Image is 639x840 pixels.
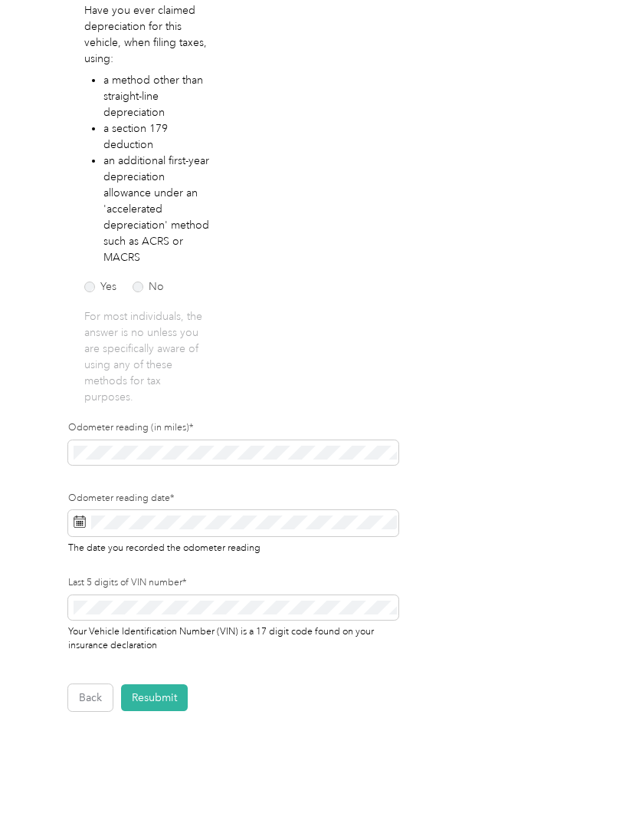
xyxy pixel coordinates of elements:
li: a section 179 deduction [103,120,211,153]
p: Have you ever claimed depreciation for this vehicle, when filing taxes, using: [84,2,211,67]
button: Back [68,684,113,711]
span: Your Vehicle Identification Number (VIN) is a 17 digit code found on your insurance declaration [68,623,374,651]
label: No [133,282,164,292]
span: The date you recorded the odometer reading [68,539,261,554]
label: Odometer reading (in miles)* [68,421,398,435]
li: an additional first-year depreciation allowance under an 'accelerated depreciation' method such a... [103,153,211,265]
li: a method other than straight-line depreciation [103,72,211,120]
label: Last 5 digits of VIN number* [68,576,398,590]
label: Yes [84,282,116,292]
iframe: Everlance-gr Chat Button Frame [553,754,639,840]
label: Odometer reading date* [68,492,398,506]
p: For most individuals, the answer is no unless you are specifically aware of using any of these me... [84,308,211,405]
button: Resubmit [121,684,188,711]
